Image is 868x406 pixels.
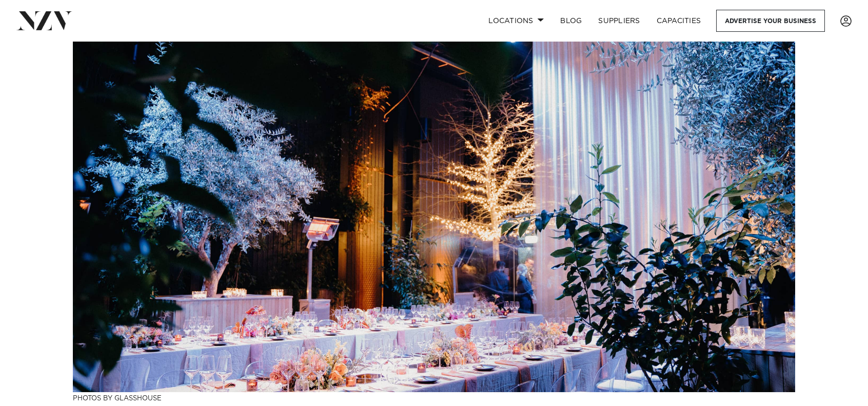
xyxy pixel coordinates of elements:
[590,10,648,32] a: SUPPLIERS
[73,42,795,392] img: New Zealand Wedding Venues
[716,10,825,32] a: Advertise your business
[16,11,72,30] img: nzv-logo.png
[73,392,795,403] h3: Photos by Glasshouse
[480,10,552,32] a: Locations
[648,10,709,32] a: Capacities
[552,10,590,32] a: BLOG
